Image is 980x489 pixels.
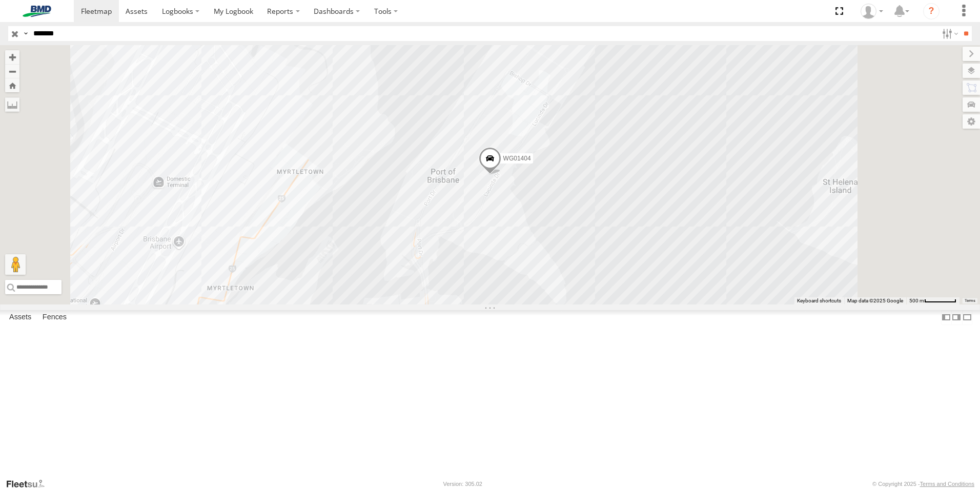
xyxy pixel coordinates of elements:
[5,254,26,275] button: Drag Pegman onto the map to open Street View
[938,26,960,41] label: Search Filter Options
[4,310,36,324] label: Assets
[797,297,841,304] button: Keyboard shortcuts
[5,97,19,112] label: Measure
[847,298,903,303] span: Map data ©2025 Google
[857,4,887,19] div: Shellie Lewis
[941,310,951,325] label: Dock Summary Table to the Left
[923,3,940,19] i: ?
[37,310,72,324] label: Fences
[22,26,30,41] label: Search Query
[951,310,962,325] label: Dock Summary Table to the Right
[920,481,974,487] a: Terms and Conditions
[10,6,64,17] img: bmd-logo.svg
[963,114,980,129] label: Map Settings
[503,155,531,162] span: WG01404
[909,298,924,303] span: 500 m
[906,297,959,304] button: Map scale: 500 m per 59 pixels
[962,310,972,325] label: Hide Summary Table
[872,481,974,487] div: © Copyright 2025 -
[5,64,19,78] button: Zoom out
[965,299,975,303] a: Terms
[443,481,482,487] div: Version: 305.02
[6,479,53,489] a: Visit our Website
[5,50,19,64] button: Zoom in
[5,78,19,92] button: Zoom Home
